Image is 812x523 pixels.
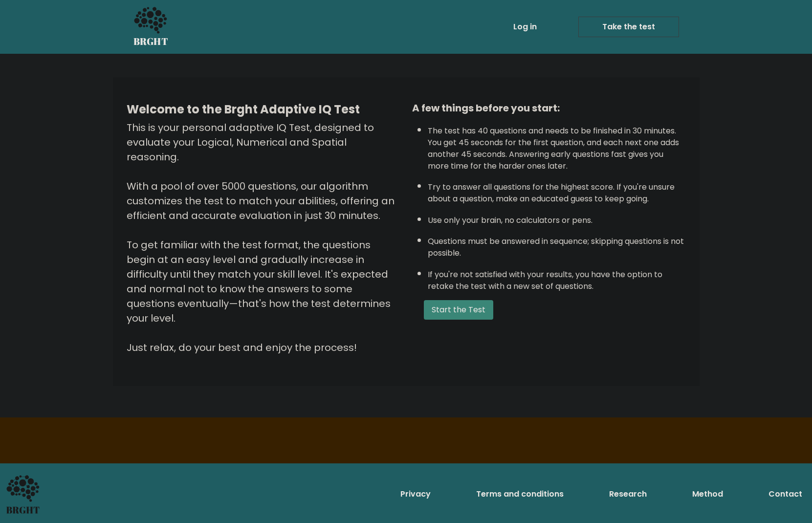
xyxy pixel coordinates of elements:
[605,484,651,504] a: Research
[472,484,568,504] a: Terms and conditions
[578,17,679,37] a: Take the test
[688,484,727,504] a: Method
[424,300,493,320] button: Start the Test
[428,264,686,292] li: If you're not satisfied with your results, you have the option to retake the test with a new set ...
[133,4,169,50] a: BRGHT
[765,484,806,504] a: Contact
[133,36,169,47] h5: BRGHT
[428,176,686,205] li: Try to answer all questions for the highest score. If you're unsure about a question, make an edu...
[509,17,541,37] a: Log in
[428,231,686,259] li: Questions must be answered in sequence; skipping questions is not possible.
[396,484,435,504] a: Privacy
[127,120,400,355] div: This is your personal adaptive IQ Test, designed to evaluate your Logical, Numerical and Spatial ...
[412,101,686,115] div: A few things before you start:
[428,120,686,172] li: The test has 40 questions and needs to be finished in 30 minutes. You get 45 seconds for the firs...
[127,101,360,117] b: Welcome to the Brght Adaptive IQ Test
[428,210,686,226] li: Use only your brain, no calculators or pens.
